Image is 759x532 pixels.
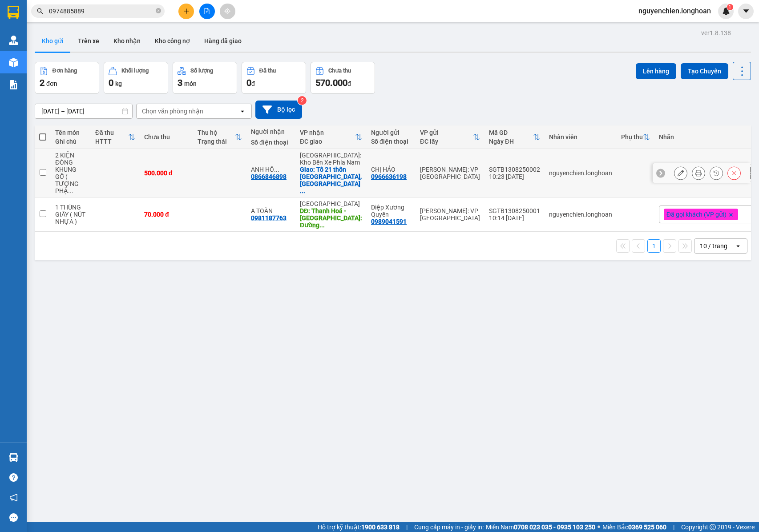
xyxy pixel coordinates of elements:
div: Trạng thái [198,138,235,145]
div: Người gửi [371,129,411,136]
span: copyright [710,524,716,530]
span: message [9,513,18,522]
button: 1 [647,239,661,253]
div: 1 THÙNG GIẤY ( NÚT NHỰA ) [55,204,86,225]
th: Toggle SortBy [617,125,654,149]
div: ĐC lấy [420,138,473,145]
div: Khối lượng [121,68,149,74]
div: Đơn hàng [52,68,77,74]
button: Kho công nợ [148,30,197,52]
button: file-add [199,4,215,19]
div: 0966636198 [371,173,407,180]
div: HTTT [95,138,128,145]
strong: 0369 525 060 [628,524,666,531]
span: file-add [204,8,210,14]
span: notification [9,493,18,502]
span: close-circle [156,7,161,16]
button: Trên xe [71,30,106,52]
div: Diệp Xương Quyền [371,204,411,218]
div: [GEOGRAPHIC_DATA] [300,200,362,207]
img: solution-icon [9,80,18,89]
div: Số điện thoại [251,139,291,146]
span: đơn [46,80,57,87]
th: Toggle SortBy [193,125,246,149]
span: ... [300,187,305,194]
span: aim [224,8,230,14]
div: [PERSON_NAME]: VP [GEOGRAPHIC_DATA] [420,166,480,180]
span: question-circle [9,473,18,482]
span: 3 [178,77,182,88]
img: warehouse-icon [9,58,18,67]
div: Phụ thu [621,133,643,141]
div: Giao: Tổ 21 thôn Đồng Nhơn 1, Vĩnh Trung, Nha Trang, Khánh Hòa [300,166,362,194]
div: CHỊ HẢO [371,166,411,173]
div: VP nhận [300,129,355,136]
div: ANH HỒ QUYẾT CHIẾN [251,166,291,173]
div: Sửa đơn hàng [674,166,687,180]
th: Toggle SortBy [484,125,545,149]
div: nguyenchien.longhoan [549,169,612,177]
span: | [406,522,408,532]
span: 570.000 [315,77,347,88]
span: 0 [109,77,113,88]
button: Kho nhận [106,30,148,52]
div: Mã GD [489,129,533,136]
span: đ [251,80,255,87]
div: Chưa thu [328,68,351,74]
div: [PERSON_NAME]: VP [GEOGRAPHIC_DATA] [420,207,480,222]
div: Chưa thu [144,133,189,141]
div: 70.000 đ [144,211,189,218]
button: plus [178,4,194,19]
div: 10 / trang [700,242,727,250]
span: ... [319,222,325,229]
span: món [184,80,197,87]
span: Miền Bắc [602,522,666,532]
div: 2 KIỆN ĐÓNG KHUNG GỖ ( TƯỢNG PHẬT CHÙA GỬI NHẸ TAY ) [55,152,86,194]
div: ĐC giao [300,138,355,145]
input: Select a date range. [35,104,132,118]
span: ... [274,166,279,173]
div: Ghi chú [55,138,86,145]
button: Chưa thu570.000đ [311,62,375,94]
span: ... [68,187,73,194]
div: SGTB1308250002 [489,166,540,173]
img: logo-vxr [8,6,19,19]
div: Đã thu [95,129,128,136]
span: Miền Nam [486,522,595,532]
button: Số lượng3món [173,62,237,94]
div: Số lượng [190,68,213,74]
div: Thu hộ [198,129,235,136]
div: VP gửi [420,129,473,136]
span: 1 [728,4,731,10]
span: 0 [246,77,251,88]
svg: open [735,242,742,250]
span: search [37,8,43,14]
div: Đã thu [259,68,276,74]
button: Khối lượng0kg [104,62,168,94]
div: 0981187763 [251,214,287,222]
div: 0866846898 [251,173,287,180]
button: Hàng đã giao [197,30,249,52]
button: Lên hàng [636,63,676,79]
button: Bộ lọc [255,101,302,119]
span: Cung cấp máy in - giấy in: [414,522,484,532]
div: [GEOGRAPHIC_DATA]: Kho Bến Xe Phía Nam [300,152,362,166]
div: nguyenchien.longhoan [549,211,612,218]
span: caret-down [742,7,750,15]
div: Chọn văn phòng nhận [142,107,203,116]
span: đ [347,80,351,87]
span: 2 [40,77,44,88]
div: Tên món [55,129,86,136]
div: SGTB1308250001 [489,207,540,214]
strong: 0708 023 035 - 0935 103 250 [514,524,595,531]
div: ver 1.8.138 [701,28,731,38]
span: nguyenchien.longhoan [631,5,718,16]
div: Ngày ĐH [489,138,533,145]
div: 10:23 [DATE] [489,173,540,180]
button: caret-down [738,4,754,19]
sup: 1 [727,4,733,10]
th: Toggle SortBy [416,125,484,149]
span: ⚪️ [598,525,600,529]
img: warehouse-icon [9,36,18,45]
span: | [673,522,674,532]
